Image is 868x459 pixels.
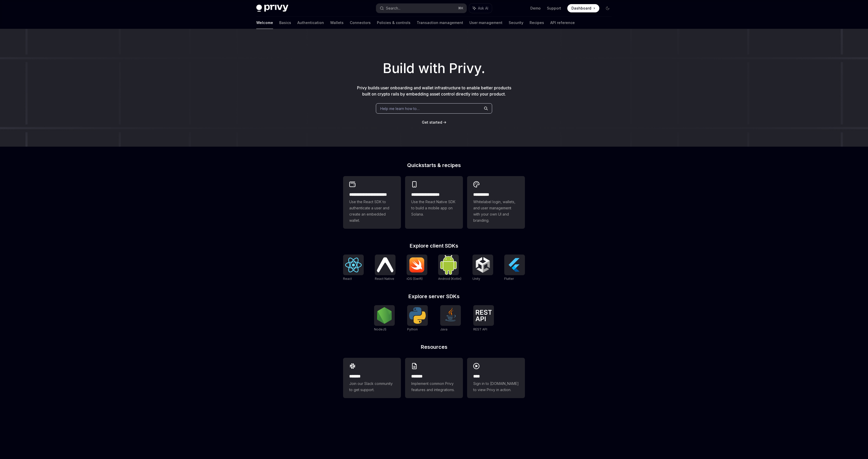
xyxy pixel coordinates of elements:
h2: Explore server SDKs [343,294,525,299]
button: Ask AI [469,4,492,13]
a: REST APIREST API [473,305,494,332]
img: Java [442,307,459,324]
img: Flutter [506,257,523,273]
span: React [343,277,352,281]
h1: Build with Privy. [8,58,860,78]
span: Sign in to [DOMAIN_NAME] to view Privy in action. [473,381,519,393]
img: Android (Kotlin) [440,255,457,274]
span: Unity [472,277,480,281]
a: Android (Kotlin)Android (Kotlin) [438,255,461,281]
a: ****Sign in to [DOMAIN_NAME] to view Privy in action. [467,358,525,398]
span: Privy builds user onboarding and wallet infrastructure to enable better products built on crypto ... [357,85,511,97]
a: Demo [530,6,541,11]
img: iOS (Swift) [409,257,425,273]
a: Authentication [297,17,324,29]
a: React NativeReact Native [375,255,396,281]
img: REST API [475,310,492,321]
span: REST API [473,327,487,331]
span: Flutter [504,277,514,281]
span: Dashboard [571,6,591,11]
h2: Explore client SDKs [343,243,525,248]
span: Python [407,327,418,331]
a: **** **Join our Slack community to get support. [343,358,401,398]
a: **** **Implement common Privy features and integrations. [405,358,463,398]
a: UnityUnity [472,255,493,281]
a: Recipes [530,17,544,29]
a: PythonPython [407,305,428,332]
span: Help me learn how to… [380,106,420,111]
img: React Native [377,257,393,272]
a: FlutterFlutter [504,255,525,281]
a: Support [547,6,561,11]
img: Unity [475,257,491,273]
button: Search...⌘K [376,4,467,13]
a: Wallets [330,17,344,29]
a: NodeJSNodeJS [374,305,395,332]
a: iOS (Swift)iOS (Swift) [407,255,427,281]
a: Policies & controls [377,17,410,29]
span: Join our Slack community to get support. [349,381,395,393]
span: Use the React Native SDK to build a mobile app on Solana. [411,199,457,217]
img: Python [409,307,426,324]
span: React Native [375,277,394,281]
span: Use the React SDK to authenticate a user and create an embedded wallet. [349,199,395,224]
a: Security [509,17,523,29]
h2: Quickstarts & recipes [343,163,525,168]
span: Implement common Privy features and integrations. [411,381,457,393]
a: Get started [422,120,442,125]
span: NodeJS [374,327,386,331]
img: dark logo [256,5,288,12]
a: **** **** **** ***Use the React Native SDK to build a mobile app on Solana. [405,176,463,229]
a: JavaJava [440,305,461,332]
span: iOS (Swift) [407,277,423,281]
div: Search... [386,5,400,11]
a: User management [469,17,502,29]
a: **** *****Whitelabel login, wallets, and user management with your own UI and branding. [467,176,525,229]
span: Ask AI [478,6,488,11]
a: Transaction management [417,17,463,29]
img: React [345,258,362,272]
span: ⌘ K [458,6,463,10]
a: Connectors [350,17,371,29]
a: Basics [279,17,291,29]
span: Android (Kotlin) [438,277,461,281]
span: Whitelabel login, wallets, and user management with your own UI and branding. [473,199,519,224]
a: API reference [550,17,575,29]
a: Welcome [256,17,273,29]
h2: Resources [343,344,525,350]
span: Java [440,327,447,331]
a: Dashboard [567,4,599,12]
a: ReactReact [343,255,364,281]
button: Toggle dark mode [603,4,612,12]
img: NodeJS [376,307,393,324]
